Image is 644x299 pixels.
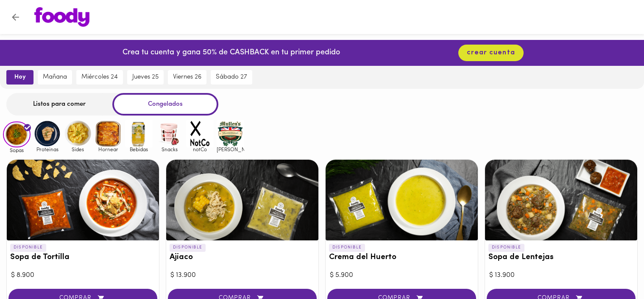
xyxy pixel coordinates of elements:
[12,73,28,81] span: hoy
[156,120,183,147] img: Snacks
[64,120,92,147] img: Sides
[488,244,524,251] p: DISPONIBLE
[3,147,31,153] span: Sopas
[76,70,123,85] button: miércoles 24
[34,7,89,27] img: logo.png
[186,120,214,147] img: notCo
[11,271,155,280] div: $ 8.900
[38,70,72,85] button: mañana
[6,93,112,116] div: Listos para comer
[458,45,524,61] button: crear cuenta
[326,160,478,240] div: Crema del Huerto
[123,48,340,59] p: Crea tu cuenta y gana 50% de CASHBACK en tu primer pedido
[10,253,156,262] h3: Sopa de Tortilla
[216,73,247,81] span: sábado 27
[33,120,61,147] img: Proteinas
[112,93,218,116] div: Congelados
[6,70,33,85] button: hoy
[64,147,92,152] span: Sides
[10,244,46,251] p: DISPONIBLE
[330,271,474,280] div: $ 5.900
[125,120,153,147] img: Bebidas
[186,147,214,152] span: notCo
[211,70,252,85] button: sábado 27
[217,147,244,152] span: [PERSON_NAME]
[173,73,201,81] span: viernes 26
[132,73,159,81] span: jueves 25
[95,120,122,147] img: Hornear
[170,271,314,280] div: $ 13.900
[217,120,244,147] img: mullens
[127,70,164,85] button: jueves 25
[43,73,67,81] span: mañana
[81,73,118,81] span: miércoles 24
[156,147,183,152] span: Snacks
[329,244,365,251] p: DISPONIBLE
[489,271,633,280] div: $ 13.900
[125,147,153,152] span: Bebidas
[485,160,637,240] div: Sopa de Lentejas
[170,253,315,262] h3: Ajiaco
[166,160,318,240] div: Ajiaco
[170,244,206,251] p: DISPONIBLE
[168,70,206,85] button: viernes 26
[467,49,515,57] span: crear cuenta
[488,253,634,262] h3: Sopa de Lentejas
[329,253,474,262] h3: Crema del Huerto
[33,147,61,152] span: Proteinas
[3,121,31,148] img: Sopas
[5,7,26,28] button: Volver
[95,147,122,152] span: Hornear
[7,160,159,240] div: Sopa de Tortilla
